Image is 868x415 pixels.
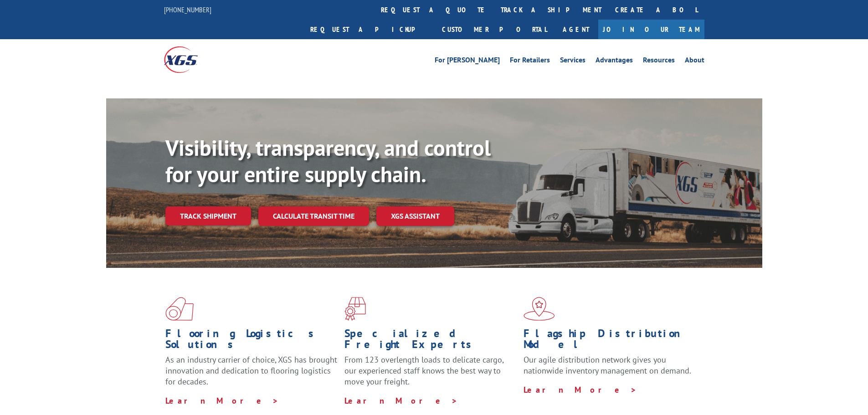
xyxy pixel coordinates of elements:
[554,20,598,39] a: Agent
[376,206,454,226] a: XGS ASSISTANT
[643,56,675,67] a: Resources
[344,354,517,395] p: From 123 overlength loads to delicate cargo, our experienced staff knows the best way to move you...
[165,297,194,321] img: xgs-icon-total-supply-chain-intelligence-red
[510,56,550,67] a: For Retailers
[560,56,586,67] a: Services
[258,206,369,226] a: Calculate transit time
[165,328,338,354] h1: Flooring Logistics Solutions
[344,328,517,354] h1: Specialized Freight Experts
[524,354,691,376] span: Our agile distribution network gives you nationwide inventory management on demand.
[524,297,555,321] img: xgs-icon-flagship-distribution-model-red
[165,206,251,225] a: Track shipment
[524,384,637,395] a: Learn More >
[435,56,500,67] a: For [PERSON_NAME]
[435,20,554,39] a: Customer Portal
[165,395,279,406] a: Learn More >
[596,56,633,67] a: Advantages
[524,328,696,354] h1: Flagship Distribution Model
[598,20,704,39] a: Join Our Team
[165,133,491,188] b: Visibility, transparency, and control for your entire supply chain.
[344,297,366,321] img: xgs-icon-focused-on-flooring-red
[165,354,337,387] span: As an industry carrier of choice, XGS has brought innovation and dedication to flooring logistics...
[164,5,211,14] a: [PHONE_NUMBER]
[344,395,458,406] a: Learn More >
[303,20,435,39] a: Request a pickup
[685,56,704,67] a: About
